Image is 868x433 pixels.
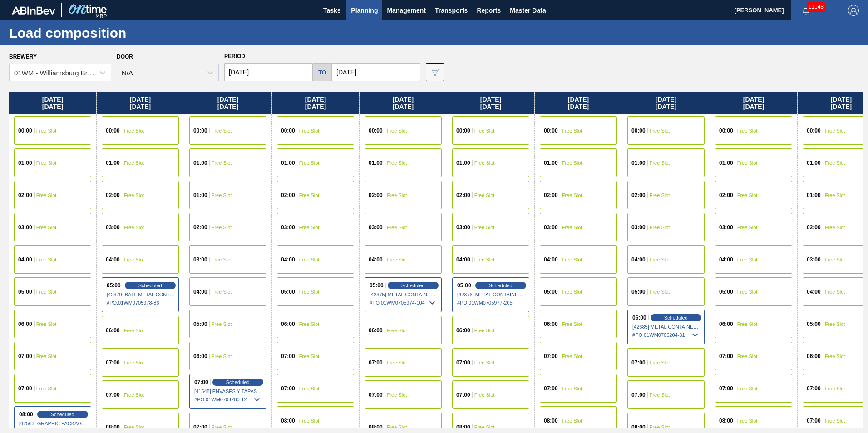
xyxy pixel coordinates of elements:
span: 00:00 [631,128,646,133]
span: # PO : 01WM0706204-31 [632,330,700,340]
span: Free Slot [562,160,582,166]
span: Free Slot [562,225,582,230]
span: Free Slot [650,360,670,365]
div: [DATE] [DATE] [9,92,96,114]
div: [DATE] [DATE] [97,92,184,114]
span: 07:00 [369,392,383,398]
span: 06:00 [369,328,383,333]
span: Free Slot [36,225,57,230]
span: Free Slot [36,354,57,359]
span: Free Slot [36,160,57,166]
span: Free Slot [299,192,320,198]
div: [DATE] [DATE] [272,92,359,114]
span: 01:00 [193,192,207,198]
span: 03:00 [631,225,646,230]
span: 04:00 [369,257,383,262]
span: Free Slot [562,289,582,295]
span: 01:00 [193,160,207,166]
span: 06:00 [719,321,733,327]
span: 06:00 [193,354,207,359]
span: 00:00 [719,128,733,133]
span: 07:00 [807,386,821,391]
span: 05:00 [18,289,32,295]
span: 02:00 [456,192,470,198]
span: # PO : 01WM0705974-104 [370,297,438,308]
span: Free Slot [562,418,582,423]
span: Free Slot [212,289,232,295]
span: Free Slot [474,225,495,230]
span: Free Slot [124,424,144,430]
span: Free Slot [387,160,407,166]
span: Free Slot [212,354,232,359]
span: 05:00 [719,289,733,295]
span: 07:00 [193,424,207,430]
span: Free Slot [212,257,232,262]
span: Free Slot [212,192,232,198]
span: 05:00 [107,283,121,288]
span: 07:00 [194,379,208,385]
span: Free Slot [299,321,320,327]
span: 06:00 [281,321,295,327]
span: Free Slot [562,321,582,327]
span: 02:00 [719,192,733,198]
span: 00:00 [456,128,470,133]
span: Scheduled [489,283,513,288]
span: Free Slot [650,392,670,398]
span: Free Slot [299,354,320,359]
span: Free Slot [825,289,845,295]
div: [DATE] [DATE] [535,92,622,114]
span: 02:00 [544,192,558,198]
span: Free Slot [650,128,670,133]
span: Free Slot [474,328,495,333]
span: # PO : 01WM0704280-12 [194,394,262,405]
span: 01:00 [18,160,32,166]
span: 07:00 [456,392,470,398]
span: Free Slot [474,392,495,398]
span: 07:00 [369,360,383,365]
span: 02:00 [631,192,646,198]
span: 04:00 [807,289,821,295]
span: 07:00 [719,354,733,359]
span: 03:00 [456,225,470,230]
span: Free Slot [474,128,495,133]
span: 07:00 [18,386,32,391]
span: 05:00 [807,321,821,327]
span: Free Slot [825,192,845,198]
span: 06:00 [807,354,821,359]
span: 07:00 [106,392,120,398]
span: Free Slot [650,160,670,166]
span: 03:00 [369,225,383,230]
span: 08:00 [106,424,120,430]
img: Logout [848,5,859,16]
h5: to [318,69,326,76]
span: 05:00 [544,289,558,295]
span: Free Slot [36,128,57,133]
span: 06:00 [18,321,32,327]
span: Free Slot [299,128,320,133]
span: Free Slot [299,289,320,295]
span: Free Slot [212,321,232,327]
span: 02:00 [18,192,32,198]
span: Free Slot [212,128,232,133]
span: Scheduled [138,283,162,288]
span: Free Slot [650,225,670,230]
span: Free Slot [825,386,845,391]
span: 08:00 [631,424,646,430]
span: 07:00 [456,360,470,365]
span: Free Slot [737,386,758,391]
span: Free Slot [36,257,57,262]
span: Reports [477,5,501,16]
span: Free Slot [387,360,407,365]
span: 03:00 [281,225,295,230]
span: Free Slot [650,192,670,198]
span: Scheduled [51,412,74,417]
span: Free Slot [124,257,144,262]
span: [42375] METAL CONTAINER CORPORATION - 0008219743 [370,292,438,297]
span: Free Slot [737,160,758,166]
span: 05:00 [281,289,295,295]
span: 01:00 [456,160,470,166]
span: Free Slot [825,160,845,166]
span: Free Slot [562,257,582,262]
div: [DATE] [DATE] [622,92,710,114]
span: Free Slot [737,321,758,327]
